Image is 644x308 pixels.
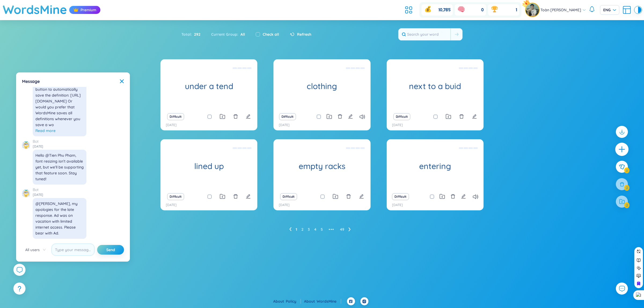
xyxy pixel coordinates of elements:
[304,298,341,304] div: About
[461,193,466,200] button: edit
[279,123,290,128] p: [DATE]
[263,31,279,37] label: Check all
[273,162,370,171] h1: empty racks
[289,225,291,234] li: Previous Page
[206,29,250,40] div: Current Group :
[33,138,86,144] a: Bot
[398,28,451,40] input: Search your word
[321,225,323,234] li: 5
[472,113,477,120] button: edit
[459,113,464,120] button: delete
[279,113,296,120] button: Difficult
[296,225,297,234] li: 1
[273,298,301,304] div: About
[338,113,342,120] button: delete
[167,193,184,200] button: Difficult
[301,225,303,233] a: 2
[387,82,484,91] h1: next to a buid
[52,244,94,256] input: Type your message here...
[160,162,257,171] h1: lined up
[279,203,290,208] p: [DATE]
[618,146,626,153] span: plus
[33,144,86,149] div: [DATE]
[35,201,84,236] div: @[PERSON_NAME], my apologies for the late response. Ad was on vacation with limited internet acce...
[317,299,341,304] a: WordsMine
[327,225,336,234] li: Next 5 Pages
[192,31,200,37] span: 292
[233,114,238,119] span: delete
[22,189,30,197] img: avatar
[73,7,79,13] img: crown icon
[451,194,455,199] span: delete
[340,225,344,234] li: 49
[246,114,251,119] span: edit
[338,114,342,119] span: delete
[181,29,206,40] div: Total :
[481,7,484,13] span: 0
[459,114,464,119] span: delete
[321,225,323,233] a: 5
[296,225,297,233] a: 1
[35,128,56,134] span: Read more
[308,225,310,233] a: 3
[438,7,451,13] span: 10,785
[25,246,46,254] span: All users
[348,114,353,119] span: edit
[33,187,86,193] a: Bot
[22,141,30,149] img: avatar
[246,194,251,199] span: edit
[314,225,316,234] li: 4
[340,225,344,233] a: 49
[297,31,311,37] span: Refresh
[387,162,484,171] h1: entering
[526,3,539,17] img: avatar
[526,3,540,17] a: avatarpro
[280,193,297,200] button: Difficult
[451,193,455,200] button: delete
[35,152,84,182] div: Hello @Tien Phu Pham, font resizing isn’t available yet, but we’ll be supporting that feature soo...
[348,113,353,120] button: edit
[160,82,257,91] h1: under a tend
[393,113,410,120] button: Difficult
[314,225,316,233] a: 4
[516,7,517,13] span: 1
[349,225,351,234] li: Next Page
[22,78,40,84] span: Message
[246,113,251,120] button: edit
[359,193,364,200] button: edit
[346,193,351,200] button: delete
[106,247,115,252] span: Send
[233,113,238,120] button: delete
[33,193,86,197] div: [DATE]
[35,75,84,128] div: Hello @Tien Phu Pham, you can use the Quick Add button to automatically save the definition: [URL...
[540,7,581,13] span: Toàn [PERSON_NAME]
[22,138,30,149] a: avatar
[346,194,351,199] span: delete
[246,193,251,200] button: edit
[603,7,616,13] span: ENG
[301,225,303,234] li: 2
[286,299,301,304] a: Policy
[392,203,403,208] p: [DATE]
[69,6,100,14] div: Premium
[273,82,370,91] h1: clothing
[22,187,30,197] a: avatar
[97,245,124,255] button: Send
[166,123,177,128] p: [DATE]
[461,194,466,199] span: edit
[392,123,403,128] p: [DATE]
[472,114,477,119] span: edit
[327,225,336,234] span: •••
[238,32,245,37] span: All
[233,194,238,199] span: delete
[392,193,409,200] button: Difficult
[308,225,310,234] li: 3
[167,113,184,120] button: Difficult
[359,194,364,199] span: edit
[233,193,238,200] button: delete
[166,203,177,208] p: [DATE]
